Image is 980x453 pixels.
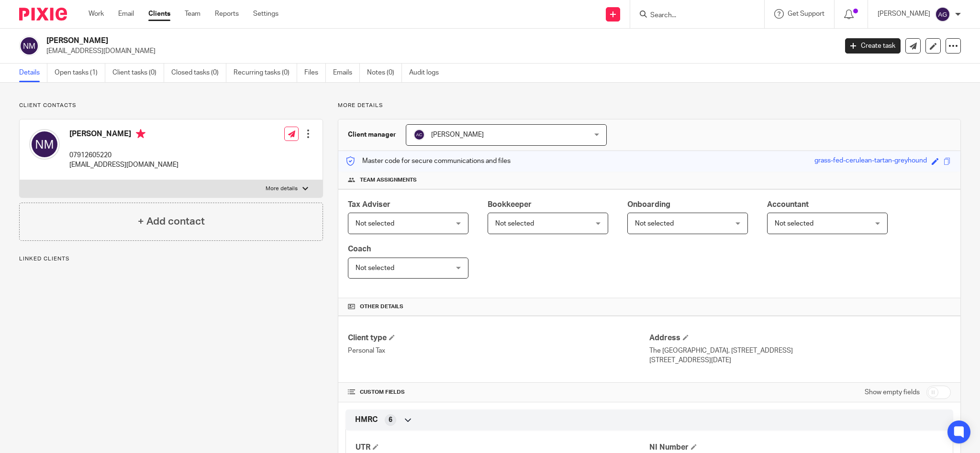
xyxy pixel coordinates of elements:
a: Email [118,9,134,19]
a: Recurring tasks (0) [234,64,297,82]
a: Client tasks (0) [112,64,164,82]
h4: NI Number [649,442,943,453]
span: [PERSON_NAME] [431,131,484,138]
p: Linked clients [19,255,323,263]
span: HMRC [355,415,378,425]
span: Coach [348,245,371,253]
h4: CUSTOM FIELDS [348,388,649,396]
a: Team [185,9,200,19]
img: svg%3E [935,7,950,22]
div: grass-fed-cerulean-tartan-greyhound [814,156,927,167]
a: Work [89,9,104,19]
span: Not selected [356,265,394,271]
a: Settings [253,9,278,19]
p: [PERSON_NAME] [878,9,930,19]
a: Notes (0) [367,64,402,82]
a: Closed tasks (0) [171,64,226,82]
h4: UTR [356,442,649,453]
p: [EMAIL_ADDRESS][DOMAIN_NAME] [46,46,831,56]
a: Create task [845,38,901,54]
h2: [PERSON_NAME] [46,36,674,46]
span: Not selected [635,220,674,227]
span: Bookkeeper [488,201,532,208]
span: Onboarding [627,201,670,208]
a: Emails [333,64,360,82]
p: 07912605220 [69,151,178,160]
a: Files [304,64,326,82]
label: Show empty fields [865,388,920,397]
a: Audit logs [409,64,446,82]
span: Team assignments [360,176,417,184]
i: Primary [136,129,145,139]
h3: Client manager [348,130,396,140]
h4: Address [649,333,951,343]
img: Pixie [19,8,67,21]
input: Search [649,11,735,20]
img: svg%3E [19,36,39,56]
span: Get Support [788,11,824,17]
p: [STREET_ADDRESS][DATE] [649,356,951,365]
a: Open tasks (1) [55,64,105,82]
a: Clients [148,9,170,19]
span: Tax Adviser [348,201,390,208]
img: svg%3E [413,129,425,140]
span: Other details [360,303,403,311]
h4: [PERSON_NAME] [69,129,178,141]
p: Client contacts [19,102,323,109]
h4: Client type [348,333,649,343]
span: Accountant [767,201,809,208]
a: Details [19,64,47,82]
p: [EMAIL_ADDRESS][DOMAIN_NAME] [69,160,178,170]
span: Not selected [775,220,813,227]
p: The [GEOGRAPHIC_DATA], [STREET_ADDRESS] [649,346,951,356]
span: Not selected [495,220,534,227]
h4: + Add contact [138,214,205,229]
p: Personal Tax [348,346,649,356]
span: Not selected [356,220,394,227]
img: svg%3E [29,129,60,160]
p: More details [338,102,961,109]
span: 6 [389,415,392,425]
p: Master code for secure communications and files [345,156,511,166]
a: Reports [215,9,239,19]
p: More details [266,185,298,193]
